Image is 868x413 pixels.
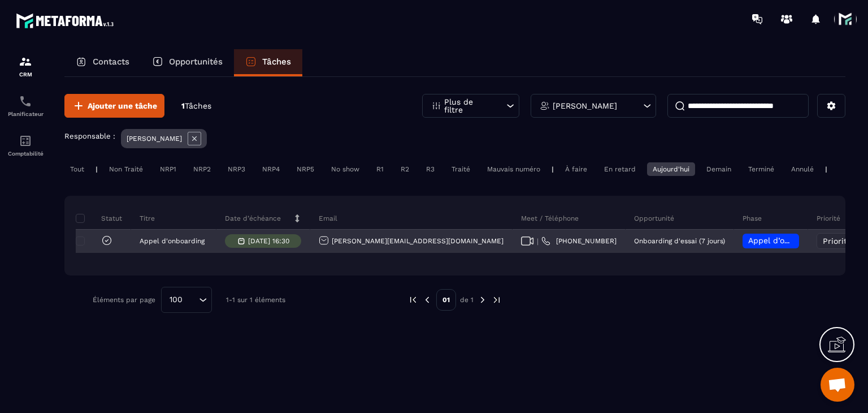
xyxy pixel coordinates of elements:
div: Annulé [785,162,819,176]
img: next [478,295,488,305]
p: Titre [140,214,155,223]
p: | [552,165,554,173]
div: R1 [371,162,389,176]
a: accountantaccountantComptabilité [3,126,48,165]
p: Opportunité [634,214,674,223]
p: Statut [79,214,122,223]
div: R2 [395,162,415,176]
p: Comptabilité [3,150,48,157]
div: Terminé [743,162,780,176]
p: Tâches [262,57,291,67]
p: Meet / Téléphone [521,214,579,223]
p: | [96,165,98,173]
div: Non Traité [103,162,149,176]
img: next [492,295,502,305]
a: formationformationCRM [3,46,48,86]
img: prev [408,295,418,305]
p: Date d’échéance [225,214,281,223]
div: R3 [420,162,440,176]
div: Search for option [161,287,212,313]
p: 01 [436,289,456,311]
span: | [537,237,539,246]
a: Contacts [64,49,141,76]
div: NRP5 [291,162,320,176]
div: NRP4 [257,162,285,176]
p: Opportunités [169,57,223,67]
a: Opportunités [141,49,234,76]
div: NRP3 [222,162,251,176]
img: accountant [19,134,32,148]
p: Éléments par page [93,296,155,304]
p: de 1 [460,295,474,304]
p: 1 [181,101,211,111]
img: prev [422,295,432,305]
a: [PHONE_NUMBER] [541,236,617,246]
div: No show [325,162,365,176]
p: Priorité [817,214,840,223]
p: Appel d'onboarding [140,237,205,245]
p: CRM [3,71,48,78]
button: Ajouter une tâche [64,94,164,118]
span: Priorité [823,236,852,246]
span: Appel d’onboarding planifié [748,236,855,245]
div: À faire [559,162,593,176]
div: Traité [446,162,476,176]
p: [DATE] 16:30 [248,237,289,245]
a: schedulerschedulerPlanificateur [3,86,48,126]
div: Mauvais numéro [481,162,546,176]
div: NRP1 [154,162,182,176]
p: Phase [743,214,762,223]
div: Ouvrir le chat [821,368,854,402]
p: Responsable : [64,132,115,140]
p: Plus de filtre [444,98,494,114]
div: Tout [64,162,90,176]
p: [PERSON_NAME] [553,102,617,110]
span: 100 [166,294,186,306]
p: Email [319,214,337,223]
p: 1-1 sur 1 éléments [226,296,285,304]
div: Aujourd'hui [647,162,695,176]
p: Onboarding d'essai (7 jours) [634,237,725,245]
p: [PERSON_NAME] [127,135,182,143]
div: Demain [701,162,737,176]
a: Tâches [234,49,302,76]
p: | [825,165,827,173]
p: Contacts [93,57,129,67]
input: Search for option [186,294,196,306]
img: formation [19,55,32,68]
div: En retard [598,162,641,176]
div: NRP2 [188,162,216,176]
span: Tâches [185,101,211,110]
span: Ajouter une tâche [88,100,157,111]
img: logo [16,10,118,31]
img: scheduler [19,94,32,108]
p: Planificateur [3,111,48,117]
